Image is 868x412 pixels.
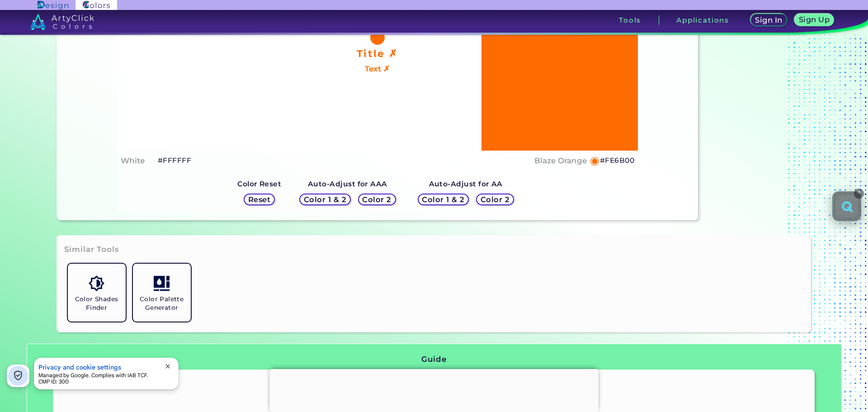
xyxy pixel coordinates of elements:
img: icon_color_shades.svg [89,275,104,291]
h5: #FE6B00 [600,155,634,166]
h5: #FFFFFF [158,155,191,166]
h4: Blaze Orange [534,154,587,167]
h3: Guide [421,354,446,365]
h3: Similar Tools [64,244,119,255]
h5: ◉ [590,155,600,166]
h5: Color 1 & 2 [306,196,344,203]
h3: Tools [619,17,641,24]
a: Color Palette Generator [129,260,194,325]
h5: Sign In [756,17,781,24]
img: icon_col_pal_col.svg [154,275,170,291]
h5: Sign Up [800,16,828,23]
h1: Title ✗ [357,47,398,60]
strong: Color Reset [237,180,281,188]
h2: ArtyClick "Contrast Color Finder" [184,386,685,398]
h5: Color 2 [482,196,508,203]
img: ArtyClick Design logo [38,1,68,9]
a: Sign In [752,14,786,26]
h5: Color 1 & 2 [424,196,462,203]
h5: Color Shades Finder [71,295,122,312]
button: Close floating button [854,189,864,199]
h5: ◉ [148,155,158,166]
h4: Text ✗ [365,62,390,76]
img: logo_artyclick_colors_white.svg [30,14,94,30]
h5: Color Palette Generator [137,295,187,312]
h4: White [121,154,145,167]
h3: Applications [676,17,729,24]
button: Open extension features [836,195,858,217]
h5: Color 2 [364,196,390,203]
a: Color Shades Finder [64,260,129,325]
iframe: Advertisement [269,369,599,410]
h5: Reset [249,196,269,203]
a: Sign Up [796,14,832,26]
strong: Auto-Adjust for AAA [308,180,387,188]
strong: Auto-Adjust for AA [429,180,503,188]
